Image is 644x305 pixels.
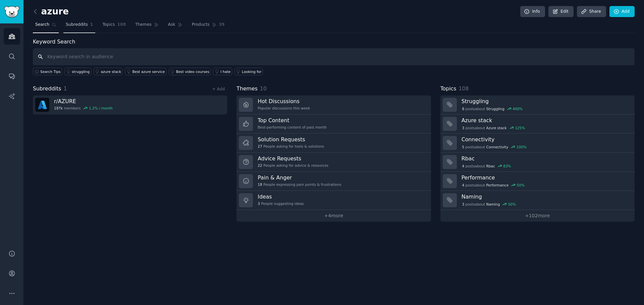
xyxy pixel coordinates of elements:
label: Keyword Search [33,39,75,45]
h3: Top Content [258,117,327,124]
a: azure stack [94,68,123,75]
a: Best azure service [125,68,166,75]
div: members [54,106,113,110]
a: +102more [440,210,635,222]
input: Keyword search in audience [33,48,635,65]
div: 1.2 % / month [89,106,113,110]
span: Rbac [486,164,495,168]
h3: Azure stack [462,117,630,124]
a: I hate [213,68,232,75]
a: Themes [133,19,161,33]
span: Subreddits [66,22,88,28]
a: Connectivity5postsaboutConnectivity100% [440,134,635,153]
span: 18 [258,182,262,187]
span: Subreddits [33,85,61,93]
span: 10 [260,85,267,92]
div: azure stack [101,69,121,74]
h3: Ideas [258,193,304,200]
span: 39 [219,22,225,28]
a: Best video courses [169,68,211,75]
a: Performance4postsaboutPerformance50% [440,172,635,191]
div: 125 % [515,126,525,130]
div: I hate [220,69,230,74]
a: Topics108 [100,19,128,33]
div: People asking for advice & resources [258,163,328,168]
span: 27 [258,144,262,149]
div: post s about [462,106,523,112]
a: Add [609,6,635,17]
div: post s about [462,125,526,131]
span: 108 [459,85,469,92]
a: Info [520,6,545,17]
a: Advice Requests22People asking for advice & resources [236,153,431,172]
a: Azure stack3postsaboutAzure stack125% [440,115,635,134]
div: post s about [462,163,512,169]
span: Performance [486,183,509,187]
span: 108 [117,22,126,28]
h3: Hot Discussions [258,98,310,105]
div: Best-performing content of past month [258,125,327,130]
a: Pain & Anger18People expressing pain points & frustrations [236,172,431,191]
a: + Add [212,87,225,91]
div: post s about [462,201,517,207]
div: post s about [462,182,525,188]
span: Azure stack [486,126,507,130]
span: 5 [462,145,464,149]
a: Top ContentBest-performing content of past month [236,115,431,134]
span: Topics [440,85,457,93]
a: Ideas3People suggesting ideas [236,191,431,210]
span: 3 [462,202,464,207]
span: Products [192,22,210,28]
span: Search [35,22,49,28]
span: Naming [486,202,500,207]
a: Looking for [234,68,263,75]
span: 3 [462,126,464,130]
span: Ask [168,22,175,28]
div: People expressing pain points & frustrations [258,182,341,187]
a: Share [577,6,606,17]
div: Popular discussions this week [258,106,310,110]
h3: Solution Requests [258,136,324,143]
img: GummySearch logo [4,6,19,18]
div: post s about [462,144,527,150]
a: Naming3postsaboutNaming50% [440,191,635,210]
a: Ask [166,19,185,33]
span: 1 [64,85,67,92]
h3: Struggling [462,98,630,105]
span: Themes [236,85,258,93]
a: struggling [64,68,91,75]
a: +4more [236,210,431,222]
div: 400 % [513,106,523,111]
h3: Connectivity [462,136,630,143]
span: 4 [462,183,464,187]
h3: r/ AZURE [54,98,113,105]
a: Hot DiscussionsPopular discussions this week [236,95,431,115]
a: Products39 [190,19,227,33]
span: 3 [258,201,260,206]
div: People suggesting ideas [258,201,304,206]
div: 83 % [503,164,511,168]
h3: Rbac [462,155,630,162]
span: 22 [258,163,262,168]
h3: Performance [462,174,630,181]
h3: Pain & Anger [258,174,341,181]
h3: Naming [462,193,630,200]
div: 50 % [517,183,525,187]
h2: azure [33,6,69,17]
div: Looking for [242,69,262,74]
div: 100 % [517,145,527,149]
span: 1 [90,22,93,28]
span: 8 [462,106,464,111]
a: Struggling8postsaboutStruggling400% [440,95,635,115]
img: AZURE [35,98,49,112]
span: Struggling [486,106,504,111]
div: Best video courses [176,69,209,74]
span: Connectivity [486,145,508,149]
div: struggling [72,69,90,74]
h3: Advice Requests [258,155,328,162]
a: Subreddits1 [63,19,95,33]
span: 4 [462,164,464,168]
a: Edit [548,6,574,17]
div: People asking for tools & solutions [258,144,324,149]
a: Search [33,19,59,33]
